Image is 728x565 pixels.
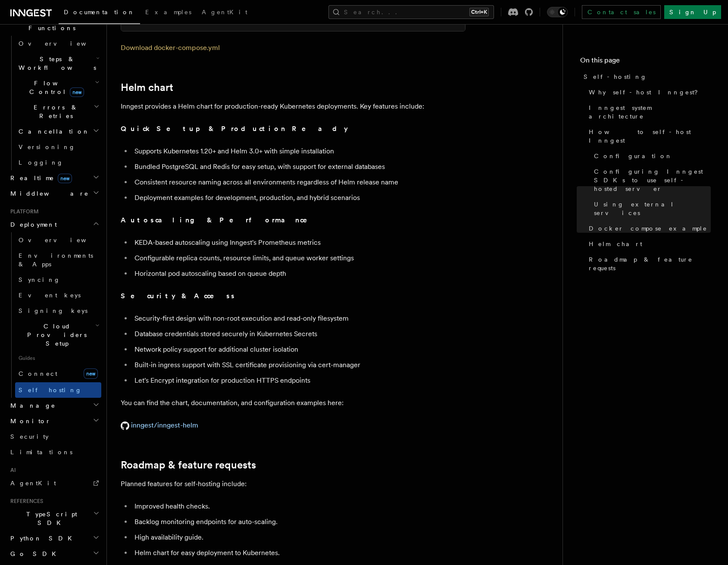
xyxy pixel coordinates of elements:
[19,40,107,47] span: Overview
[19,144,75,150] span: Versioning
[7,429,101,444] a: Security
[121,421,198,429] a: inngest/inngest-helm
[145,9,191,16] span: Examples
[15,51,101,75] button: Steps & Workflows
[15,79,95,96] span: Flow Control
[594,167,711,193] span: Configuring Inngest SDKs to use self-hosted server
[589,240,642,248] span: Helm chart
[589,88,704,97] span: Why self-host Inngest?
[15,272,101,287] a: Syncing
[19,292,81,299] span: Event keys
[582,5,661,19] a: Contact sales
[7,174,72,182] span: Realtime
[121,100,466,112] p: Inngest provides a Helm chart for production-ready Kubernetes deployments. Key features include:
[19,370,57,377] span: Connect
[10,449,72,456] span: Limitations
[7,510,93,527] span: TypeScript SDK
[15,322,95,348] span: Cloud Providers Setup
[7,444,101,460] a: Limitations
[15,36,101,51] a: Overview
[469,8,489,16] kbd: Ctrl+K
[121,292,236,300] strong: Security & Access
[121,44,220,52] a: Download docker-compose.yml
[59,3,140,24] a: Documentation
[132,145,466,157] li: Supports Kubernetes 1.20+ and Helm 3.0+ with simple installation
[7,398,101,413] button: Manage
[121,397,466,409] p: You can find the chart, documentation, and configuration examples here:
[7,189,89,198] span: Middleware
[64,9,135,16] span: Documentation
[580,69,711,84] a: Self-hosting
[132,237,466,249] li: KEDA-based autoscaling using Inngest's Prometheus metrics
[15,127,90,136] span: Cancellation
[7,506,101,531] button: TypeScript SDK
[132,161,466,173] li: Bundled PostgreSQL and Redis for easy setup, with support for external databases
[132,500,466,512] li: Improved health checks.
[7,36,101,170] div: Inngest Functions
[7,475,101,491] a: AgentKit
[132,268,466,280] li: Horizontal pod autoscaling based on queue depth
[15,100,101,124] button: Errors & Retries
[7,401,56,410] span: Manage
[664,5,721,19] a: Sign Up
[15,232,101,248] a: Overview
[15,139,101,155] a: Versioning
[70,87,84,97] span: new
[591,197,711,221] a: Using external services
[197,3,253,23] a: AgentKit
[7,546,101,562] button: Go SDK
[7,549,61,558] span: Go SDK
[19,276,60,283] span: Syncing
[15,287,101,303] a: Event keys
[132,252,466,264] li: Configurable replica counts, resource limits, and queue worker settings
[15,365,101,382] a: Connectnew
[7,170,101,186] button: Realtimenew
[7,534,77,543] span: Python SDK
[7,186,101,201] button: Middleware
[132,359,466,371] li: Built-in ingress support with SSL certificate provisioning via cert-manager
[15,124,101,139] button: Cancellation
[7,498,43,505] span: References
[19,252,93,268] span: Environments & Apps
[15,103,94,120] span: Errors & Retries
[132,312,466,325] li: Security-first design with non-root execution and read-only filesystem
[15,351,101,365] span: Guides
[589,224,707,233] span: Docker compose example
[7,220,57,229] span: Deployment
[121,125,348,133] strong: Quick Setup & Production Ready
[19,237,107,243] span: Overview
[328,5,494,19] button: Search...Ctrl+K
[585,100,711,124] a: Inngest system architecture
[585,84,711,100] a: Why self-host Inngest?
[19,387,82,393] span: Self hosting
[132,328,466,340] li: Database credentials stored securely in Kubernetes Secrets
[121,459,256,471] a: Roadmap & feature requests
[84,368,98,379] span: new
[10,480,56,487] span: AgentKit
[132,343,466,356] li: Network policy support for additional cluster isolation
[594,152,672,160] span: Configuration
[585,124,711,148] a: How to self-host Inngest
[58,174,72,183] span: new
[7,467,16,474] span: AI
[132,516,466,528] li: Backlog monitoring endpoints for auto-scaling.
[584,72,647,81] span: Self-hosting
[7,232,101,398] div: Deployment
[547,7,568,17] button: Toggle dark mode
[15,248,101,272] a: Environments & Apps
[15,75,101,100] button: Flow Controlnew
[121,216,319,224] strong: Autoscaling & Performance
[15,55,96,72] span: Steps & Workflows
[140,3,197,23] a: Examples
[591,148,711,164] a: Configuration
[132,547,466,559] li: Helm chart for easy deployment to Kubernetes.
[15,155,101,170] a: Logging
[121,81,173,94] a: Helm chart
[10,433,49,440] span: Security
[585,252,711,276] a: Roadmap & feature requests
[589,128,711,145] span: How to self-host Inngest
[121,478,466,490] p: Planned features for self-hosting include:
[15,303,101,318] a: Signing keys
[19,159,63,166] span: Logging
[132,192,466,204] li: Deployment examples for development, production, and hybrid scenarios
